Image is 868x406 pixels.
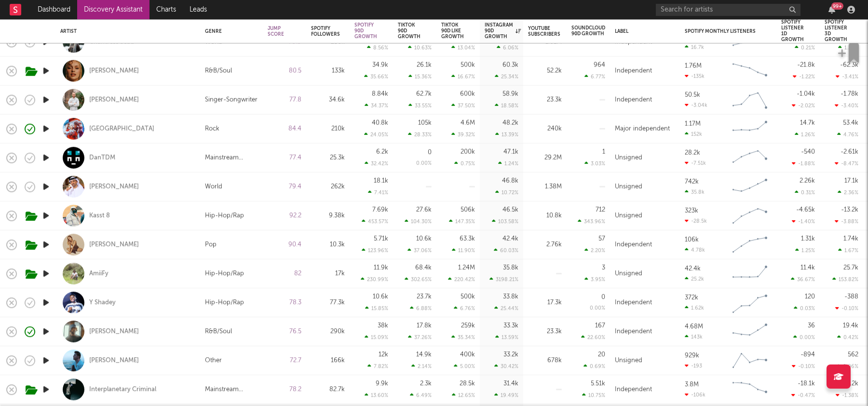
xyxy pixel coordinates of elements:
div: 1.31k [801,236,815,242]
div: 105k [418,120,432,126]
div: 23.3k [528,94,562,106]
div: -0.10 % [792,363,815,369]
div: 166k [311,355,345,366]
div: 29.2M [528,152,562,164]
div: 1.24M [458,265,475,271]
div: Independent [615,65,652,77]
div: 1.24 % [498,160,518,167]
div: -1.88 % [792,160,815,167]
div: 0.03 % [794,305,815,311]
a: Kasst 8 [89,211,110,220]
div: Tiktok 90D Like Growth [441,22,464,40]
div: 17.3k [528,297,562,308]
div: 5.71k [374,236,388,242]
div: 372k [685,294,698,301]
a: [PERSON_NAME] [89,96,139,104]
div: 7.41 % [368,189,388,196]
div: 7.82 % [367,363,388,369]
svg: Chart title [728,59,772,83]
div: -894 [800,351,815,358]
div: 0.00 % [590,306,605,311]
div: 11.9k [374,265,388,271]
a: AmiiFy [89,269,108,278]
div: 5.00 % [454,363,475,369]
div: 76.5 [268,326,301,337]
div: 290k [311,326,345,337]
div: 23.3k [528,326,562,337]
div: -3.41 % [836,73,858,80]
div: -135k [685,73,705,79]
svg: Chart title [728,117,772,141]
div: 104.30 % [405,218,432,224]
div: 200k [461,149,475,155]
div: Mainstream Electronic [205,384,258,395]
div: 13.04 % [451,44,475,51]
div: 343.96 % [578,218,605,224]
div: 13.60 % [365,392,388,398]
div: 8.84k [372,91,388,97]
div: 500k [461,62,475,68]
div: 17.1k [844,178,858,184]
div: Unsigned [615,152,642,164]
div: Independent [615,94,652,106]
div: 11.90 % [452,247,475,253]
div: 27.6k [416,207,432,213]
div: 0 [601,294,605,300]
div: -1.22 % [793,73,815,80]
div: 78.3 [268,297,301,308]
div: R&B/Soul [205,65,232,77]
svg: Chart title [728,146,772,170]
div: -28.5k [685,218,707,224]
div: 147.35 % [449,218,475,224]
div: -4.65k [796,207,815,213]
div: 90.4 [268,239,301,251]
div: 25.44 % [494,305,518,311]
div: 10.72 % [495,189,518,196]
div: 0.69 % [583,363,605,369]
div: 68.4k [415,265,432,271]
div: -21.8k [797,62,815,68]
div: 964 [594,62,605,68]
a: [GEOGRAPHIC_DATA] [89,125,154,133]
div: 929k [685,352,699,359]
div: 11.4k [800,265,815,271]
div: 220.42 % [448,276,475,282]
div: 84.4 [268,123,301,135]
div: 80.5 [268,65,301,77]
div: 1.17M [685,121,701,127]
div: 25.2k [685,276,704,282]
div: 23.7k [417,294,432,300]
a: Y Shadey [89,298,116,307]
div: 28.2k [685,150,700,156]
div: 50.5k [685,92,700,98]
div: 152k [685,131,702,137]
div: Hip-Hop/Rap [205,268,244,280]
div: Hip-Hop/Rap [205,210,244,222]
div: 1 [602,149,605,155]
div: 36 [808,322,815,329]
div: 79.4 [268,181,301,193]
div: -2.02 % [792,102,815,109]
div: 13.39 % [495,131,518,138]
div: 678k [528,355,562,366]
div: 10.63 % [408,44,432,51]
div: 8.56 % [367,44,388,51]
div: 20 [598,351,605,358]
div: Spotify Followers [311,26,340,37]
div: 153.82 % [832,276,858,282]
div: 1.74k [843,236,858,242]
div: 92.2 [268,210,301,222]
div: Spotify Listener 3D Growth [825,19,847,42]
div: -0.10 % [835,305,858,311]
div: 12k [379,351,388,358]
div: 72.7 [268,355,301,366]
div: 46.5k [502,207,518,213]
a: [PERSON_NAME] [89,327,139,336]
div: -8.47 % [835,160,858,167]
div: 58.9k [502,91,518,97]
div: Instagram 90D Growth [485,22,521,40]
div: 17k [311,268,345,280]
div: Tiktok 90D Growth [398,22,420,40]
